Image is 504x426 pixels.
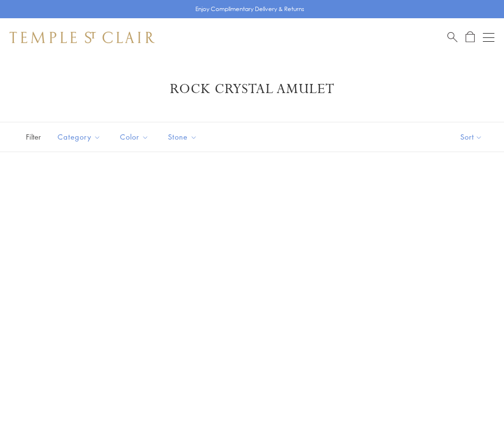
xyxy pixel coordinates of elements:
[53,131,108,143] span: Category
[115,131,156,143] span: Color
[50,126,108,148] button: Category
[113,126,156,148] button: Color
[163,131,204,143] span: Stone
[24,81,480,98] h1: Rock Crystal Amulet
[195,4,304,14] p: Enjoy Complimentary Delivery & Returns
[10,32,155,43] img: Temple St. Clair
[439,122,504,152] button: Show sort by
[466,31,475,43] a: Open Shopping Bag
[447,31,457,43] a: Search
[161,126,204,148] button: Stone
[483,32,494,43] button: Open navigation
